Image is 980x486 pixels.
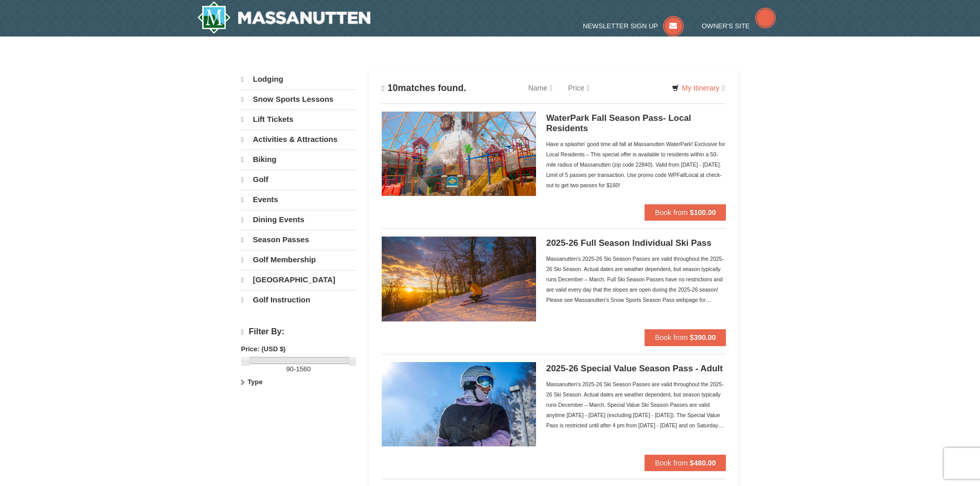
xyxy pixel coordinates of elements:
[241,89,356,109] a: Snow Sports Lessons
[241,364,356,374] label: -
[241,70,356,88] a: Lodging
[382,237,536,321] img: 6619937-208-2295c65e.jpg
[546,364,726,374] h5: 2025-26 Special Value Season Pass - Adult
[583,22,684,30] a: Newsletter Sign Up
[387,83,398,93] span: 10
[546,238,726,248] h5: 2025-26 Full Season Individual Ski Pass
[690,333,716,341] strong: $390.00
[665,80,731,96] a: My Itinerary
[583,22,658,30] span: Newsletter Sign Up
[546,139,726,190] div: Have a splashin' good time all fall at Massanutten WaterPark! Exclusive for Local Residents – Thi...
[241,290,356,309] a: Golf Instruction
[241,170,356,189] a: Golf
[241,250,356,269] a: Golf Membership
[296,365,311,373] span: 1560
[241,110,356,129] a: Lift Tickets
[241,190,356,209] a: Events
[645,455,726,471] button: Book from $480.00
[546,113,726,134] h5: WaterPark Fall Season Pass- Local Residents
[382,362,536,446] img: 6619937-198-dda1df27.jpg
[702,22,776,30] a: Owner's Site
[197,1,371,34] img: Massanutten Resort Logo
[241,230,356,249] a: Season Passes
[197,1,371,34] a: Massanutten Resort
[241,270,356,289] a: [GEOGRAPHIC_DATA]
[690,208,716,217] strong: $100.00
[382,112,536,196] img: 6619937-212-8c750e5f.jpg
[241,130,356,149] a: Activities & Attractions
[546,254,726,305] div: Massanutten's 2025-26 Ski Season Passes are valid throughout the 2025-26 Ski Season. Actual dates...
[655,333,688,341] span: Book from
[241,210,356,229] a: Dining Events
[560,78,597,98] a: Price
[546,379,726,430] div: Massanutten's 2025-26 Ski Season Passes are valid throughout the 2025-26 Ski Season. Actual dates...
[690,459,716,467] strong: $480.00
[645,204,726,221] button: Book from $100.00
[241,150,356,169] a: Biking
[382,83,467,93] h4: matches found.
[521,78,560,98] a: Name
[645,329,726,346] button: Book from $390.00
[702,22,750,30] span: Owner's Site
[241,345,286,353] strong: Price: (USD $)
[655,208,688,217] span: Book from
[241,327,356,336] h4: Filter By:
[286,365,293,373] span: 90
[247,378,262,386] strong: Type
[655,459,688,467] span: Book from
